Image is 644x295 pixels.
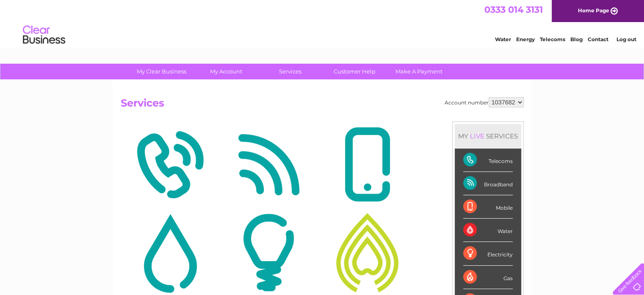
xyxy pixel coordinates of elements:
[384,64,454,79] a: Make A Payment
[320,124,415,206] img: Mobile
[516,36,535,42] a: Energy
[255,64,325,79] a: Services
[484,4,543,15] a: 0333 014 3131
[616,36,636,42] a: Log out
[123,211,217,294] img: Water
[463,266,513,289] div: Gas
[495,36,511,42] a: Water
[320,211,415,294] img: Gas
[463,242,513,265] div: Electricity
[22,22,66,48] img: logo.png
[463,172,513,195] div: Broadband
[588,36,608,42] a: Contact
[540,36,565,42] a: Telecoms
[121,97,524,113] h2: Services
[463,149,513,172] div: Telecoms
[463,195,513,219] div: Mobile
[468,132,486,140] div: LIVE
[455,124,521,148] div: MY SERVICES
[320,64,390,79] a: Customer Help
[123,124,217,206] img: Telecoms
[127,64,196,79] a: My Clear Business
[2,5,402,41] div: Clear Business is a trading name of Verastar Limited (registered in [GEOGRAPHIC_DATA] No. 3667643...
[221,124,316,206] img: Broadband
[191,64,261,79] a: My Account
[445,97,524,107] div: Account number
[463,219,513,242] div: Water
[221,211,316,294] img: Electricity
[570,36,583,42] a: Blog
